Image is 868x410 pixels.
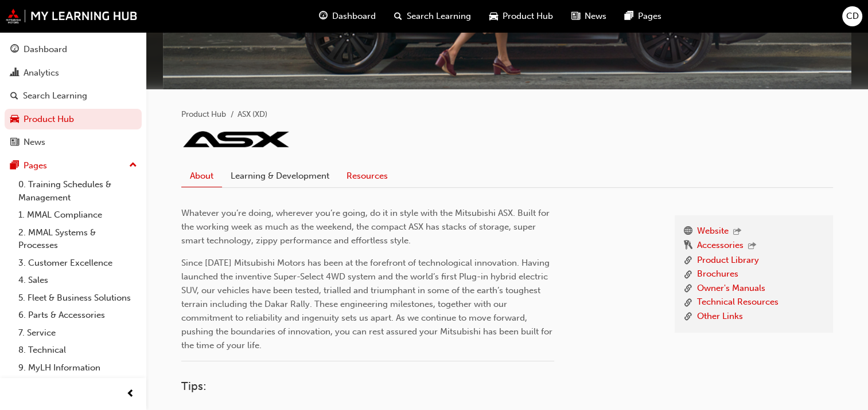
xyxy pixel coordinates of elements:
a: Product Library [697,254,759,268]
span: link-icon [684,282,692,296]
a: search-iconSearch Learning [385,5,480,28]
a: Brochures [697,267,738,282]
span: pages-icon [625,9,633,23]
span: news-icon [571,9,580,23]
a: Dashboard [5,39,142,60]
span: Pages [638,10,661,23]
a: Technical Resources [697,295,779,310]
span: prev-icon [126,387,135,401]
a: news-iconNews [562,5,616,28]
button: Pages [5,155,142,176]
span: outbound-icon [733,227,741,237]
a: 1. MMAL Compliance [14,206,142,224]
a: 2. MMAL Systems & Processes [14,224,142,254]
a: 5. Fleet & Business Solutions [14,289,142,307]
button: DashboardAnalyticsSearch LearningProduct HubNews [5,37,142,155]
span: Search Learning [407,10,471,23]
span: CD [846,10,859,23]
span: up-icon [129,158,137,173]
a: 9. MyLH Information [14,359,142,377]
span: news-icon [10,137,19,148]
span: guage-icon [319,9,328,23]
div: Dashboard [24,43,67,56]
div: News [24,136,45,149]
span: car-icon [10,115,19,125]
span: www-icon [684,224,692,239]
a: pages-iconPages [616,5,671,28]
a: 3. Customer Excellence [14,254,142,272]
span: link-icon [684,254,692,268]
span: Tips: [181,380,207,393]
a: About [181,165,222,187]
a: Website [697,224,729,239]
a: Product Hub [5,109,142,130]
a: Product Hub [181,109,226,119]
img: asx.png [181,131,291,148]
button: CD [842,6,862,26]
a: Search Learning [5,85,142,107]
span: link-icon [684,295,692,310]
span: search-icon [394,9,402,23]
a: All Pages [14,376,142,394]
span: guage-icon [10,45,19,55]
img: mmal [6,9,138,23]
a: 7. Service [14,324,142,342]
div: Pages [24,159,47,172]
span: Dashboard [332,10,376,23]
a: Resources [338,165,396,187]
a: News [5,132,142,153]
a: 6. Parts & Accessories [14,306,142,324]
a: Other Links [697,310,743,324]
span: Product Hub [503,10,553,23]
span: pages-icon [10,161,19,171]
a: guage-iconDashboard [310,5,385,28]
a: car-iconProduct Hub [480,5,562,28]
a: Owner's Manuals [697,282,765,296]
span: search-icon [10,91,18,101]
div: Search Learning [23,89,87,102]
a: Accessories [697,239,744,254]
a: Analytics [5,62,142,84]
a: 4. Sales [14,271,142,289]
li: ASX (XD) [238,108,267,121]
a: 0. Training Schedules & Management [14,176,142,206]
span: car-icon [489,9,498,23]
div: Analytics [24,66,59,80]
span: outbound-icon [748,242,756,251]
span: News [585,10,606,23]
span: Since [DATE] Mitsubishi Motors has been at the forefront of technological innovation. Having laun... [181,258,555,350]
span: keys-icon [684,239,692,254]
span: link-icon [684,310,692,324]
span: link-icon [684,267,692,282]
a: Learning & Development [222,165,338,187]
span: Whatever you’re doing, wherever you’re going, do it in style with the Mitsubishi ASX. Built for t... [181,208,552,246]
a: 8. Technical [14,341,142,359]
span: chart-icon [10,68,19,78]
